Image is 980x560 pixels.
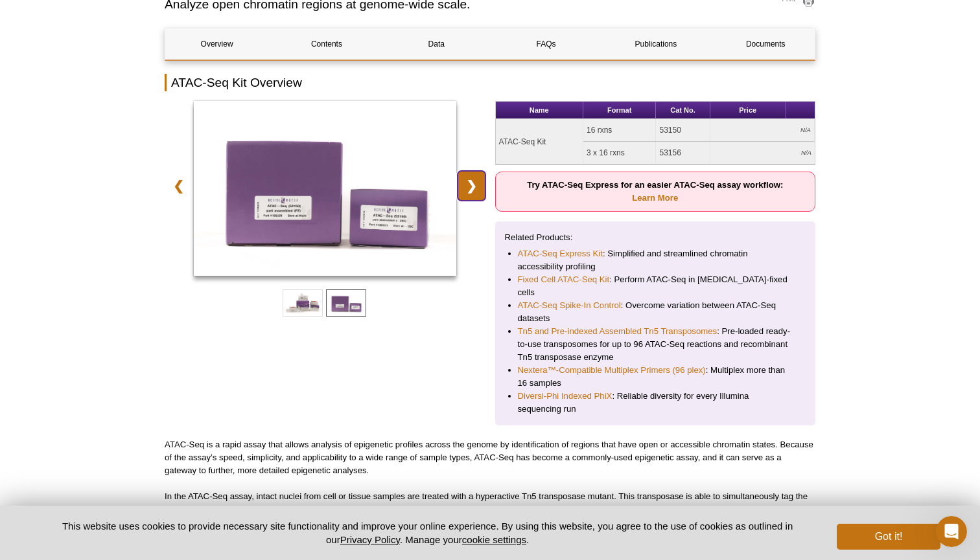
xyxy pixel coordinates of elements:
[496,102,583,119] th: Name
[462,534,526,545] button: cookie settings
[518,364,706,377] a: Nextera™-Compatible Multiplex Primers (96 plex)
[656,142,710,164] td: 53156
[194,101,456,276] img: ATAC-Seq Kit
[458,171,485,201] a: ❯
[583,102,657,119] th: Format
[165,28,268,60] a: Overview
[496,119,583,164] td: ATAC-Seq Kit
[583,142,657,164] td: 3 x 16 rxns
[40,519,815,546] p: This website uses cookies to provide necessary site functionality and improve your online experie...
[165,438,815,477] p: ATAC-Seq is a rapid assay that allows analysis of epigenetic profiles across the genome by identi...
[165,490,815,516] p: In the ATAC-Seq assay, intact nuclei from cell or tissue samples are treated with a hyperactive T...
[656,102,710,119] th: Cat No.
[656,119,710,142] td: 53150
[495,28,598,60] a: FAQs
[165,171,192,201] a: ❮
[194,101,456,280] a: ATAC-Seq Kit
[340,534,400,545] a: Privacy Policy
[604,28,707,60] a: Publications
[710,102,786,119] th: Price
[518,299,621,312] a: ATAC-Seq Spike-In Control
[518,299,793,325] li: : Overcome variation between ATAC-Seq datasets
[518,325,717,338] a: Tn5 and Pre-indexed Assembled Tn5 Transposomes
[518,247,603,260] a: ATAC-Seq Express Kit
[714,28,817,60] a: Documents
[518,390,793,416] li: : Reliable diversity for every Illumina sequencing run
[518,364,793,390] li: : Multiplex more than 16 samples
[518,273,793,299] li: : Perform ATAC-Seq in [MEDICAL_DATA]-fixed cells
[527,180,783,203] strong: Try ATAC-Seq Express for an easier ATAC-Seq assay workflow:
[936,516,967,547] iframe: Intercom live chat
[518,390,612,403] a: Diversi-Phi Indexed PhiX
[518,325,793,364] li: : Pre-loaded ready-to-use transposomes for up to 96 ATAC-Seq reactions and recombinant Tn5 transp...
[505,231,806,244] p: Related Products:
[518,273,610,286] a: Fixed Cell ATAC-Seq Kit
[518,247,793,273] li: : Simplified and streamlined chromatin accessibility profiling
[275,28,378,60] a: Contents
[837,524,940,550] button: Got it!
[385,28,488,60] a: Data
[583,119,657,142] td: 16 rxns
[710,142,815,164] td: N/A
[710,119,815,142] td: N/A
[165,74,815,91] h2: ATAC-Seq Kit Overview
[632,193,678,203] a: Learn More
